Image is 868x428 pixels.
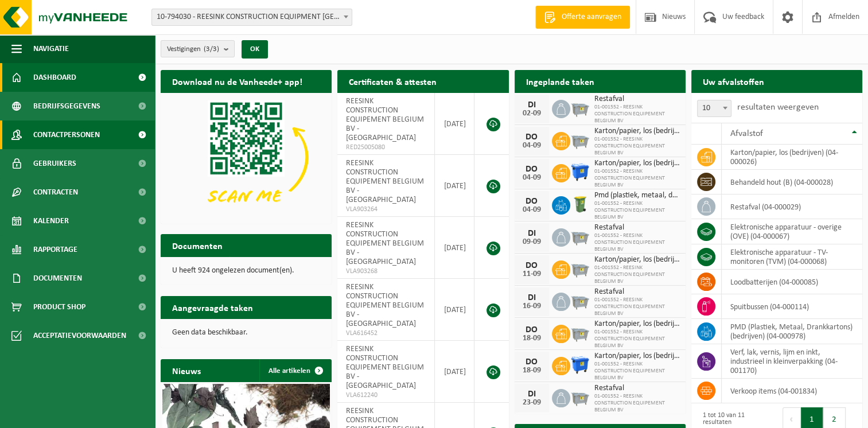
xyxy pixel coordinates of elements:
span: 10 [697,100,731,117]
h2: Certificaten & attesten [337,70,448,92]
img: WB-2500-GAL-GY-01 [570,259,590,278]
td: [DATE] [435,217,474,279]
div: 16-09 [520,302,543,310]
span: Dashboard [33,63,76,92]
span: 10-794030 - REESINK CONSTRUCTION EQUIPMENT BELGIUM BV - HAMME [152,9,352,25]
span: Contracten [33,178,78,207]
img: WB-2500-GAL-GY-01 [570,130,590,150]
div: DO [520,325,543,334]
p: U heeft 924 ongelezen document(en). [172,267,320,275]
td: elektronische apparatuur - overige (OVE) (04-000067) [722,219,862,244]
span: 01-001552 - REESINK CONSTRUCTION EQUIPEMENT BELGIUM BV [594,329,680,349]
span: Navigatie [33,34,69,63]
span: Karton/papier, los (bedrijven) [594,352,680,361]
img: WB-1100-HPE-BE-01 [570,162,590,182]
span: Restafval [594,287,680,297]
span: REESINK CONSTRUCTION EQUIPEMENT BELGIUM BV - [GEOGRAPHIC_DATA] [346,283,424,328]
div: DO [520,261,543,270]
span: VLA903268 [346,267,426,276]
span: Offerte aanvragen [559,11,624,23]
span: Vestigingen [167,41,219,58]
label: resultaten weergeven [737,103,819,112]
div: DO [520,133,543,142]
div: DI [520,100,543,110]
span: REESINK CONSTRUCTION EQUIPEMENT BELGIUM BV - [GEOGRAPHIC_DATA] [346,221,424,266]
span: REESINK CONSTRUCTION EQUIPEMENT BELGIUM BV - [GEOGRAPHIC_DATA] [346,345,424,390]
span: 10-794030 - REESINK CONSTRUCTION EQUIPMENT BELGIUM BV - HAMME [151,9,352,26]
span: Documenten [33,264,82,293]
div: 02-09 [520,110,543,118]
img: WB-2500-GAL-GY-01 [570,227,590,246]
span: Gebruikers [33,149,76,178]
div: DI [520,229,543,238]
span: 01-001552 - REESINK CONSTRUCTION EQUIPEMENT BELGIUM BV [594,136,680,157]
span: 01-001552 - REESINK CONSTRUCTION EQUIPEMENT BELGIUM BV [594,264,680,285]
td: [DATE] [435,341,474,403]
img: WB-2500-GAL-GY-01 [570,387,590,407]
span: VLA612240 [346,391,426,400]
img: WB-1100-HPE-BE-01 [570,355,590,375]
div: DI [520,390,543,399]
span: Karton/papier, los (bedrijven) [594,127,680,136]
div: 04-09 [520,174,543,182]
td: spuitbussen (04-000114) [722,294,862,319]
img: WB-0240-HPE-GN-50 [570,194,590,214]
div: DO [520,357,543,367]
h2: Download nu de Vanheede+ app! [161,70,314,92]
a: Alle artikelen [259,359,330,382]
td: [DATE] [435,155,474,217]
h2: Nieuws [161,359,212,382]
span: 10 [698,100,731,116]
td: elektronische apparatuur - TV-monitoren (TVM) (04-000068) [722,244,862,270]
h2: Aangevraagde taken [161,296,264,318]
div: 04-09 [520,206,543,214]
span: REESINK CONSTRUCTION EQUIPEMENT BELGIUM BV - [GEOGRAPHIC_DATA] [346,159,424,204]
span: VLA903264 [346,205,426,214]
span: Restafval [594,384,680,393]
p: Geen data beschikbaar. [172,329,320,337]
span: Karton/papier, los (bedrijven) [594,255,680,264]
img: WB-2500-GAL-GY-01 [570,323,590,343]
div: DI [520,293,543,302]
span: VLA616452 [346,329,426,338]
td: restafval (04-000029) [722,194,862,219]
span: 01-001552 - REESINK CONSTRUCTION EQUIPEMENT BELGIUM BV [594,200,680,221]
span: Restafval [594,223,680,232]
td: [DATE] [435,93,474,155]
span: 01-001552 - REESINK CONSTRUCTION EQUIPEMENT BELGIUM BV [594,361,680,382]
span: Rapportage [33,235,77,264]
img: Download de VHEPlus App [161,93,332,221]
div: 18-09 [520,334,543,343]
span: 01-001552 - REESINK CONSTRUCTION EQUIPEMENT BELGIUM BV [594,104,680,124]
span: REESINK CONSTRUCTION EQUIPEMENT BELGIUM BV - [GEOGRAPHIC_DATA] [346,97,424,142]
td: behandeld hout (B) (04-000028) [722,170,862,194]
td: PMD (Plastiek, Metaal, Drankkartons) (bedrijven) (04-000978) [722,319,862,344]
span: Contactpersonen [33,120,100,149]
span: 01-001552 - REESINK CONSTRUCTION EQUIPEMENT BELGIUM BV [594,168,680,189]
span: Karton/papier, los (bedrijven) [594,159,680,168]
img: WB-2500-GAL-GY-01 [570,98,590,118]
span: Kalender [33,207,69,235]
td: [DATE] [435,279,474,341]
span: Pmd (plastiek, metaal, drankkartons) (bedrijven) [594,191,680,200]
td: verf, lak, vernis, lijm en inkt, industrieel in kleinverpakking (04-001170) [722,344,862,379]
h2: Uw afvalstoffen [691,70,776,92]
span: 01-001552 - REESINK CONSTRUCTION EQUIPEMENT BELGIUM BV [594,297,680,317]
td: karton/papier, los (bedrijven) (04-000026) [722,145,862,170]
div: 23-09 [520,399,543,407]
div: 11-09 [520,270,543,278]
span: Bedrijfsgegevens [33,92,100,120]
span: RED25005080 [346,143,426,152]
td: loodbatterijen (04-000085) [722,270,862,294]
span: 01-001552 - REESINK CONSTRUCTION EQUIPEMENT BELGIUM BV [594,393,680,414]
td: verkoop items (04-001834) [722,379,862,403]
a: Offerte aanvragen [535,6,630,29]
h2: Ingeplande taken [515,70,606,92]
img: WB-2500-GAL-GY-01 [570,291,590,310]
span: Product Shop [33,293,85,321]
button: Vestigingen(3/3) [161,40,235,57]
count: (3/3) [204,45,219,53]
span: Karton/papier, los (bedrijven) [594,320,680,329]
span: Afvalstof [730,129,763,138]
span: Restafval [594,95,680,104]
